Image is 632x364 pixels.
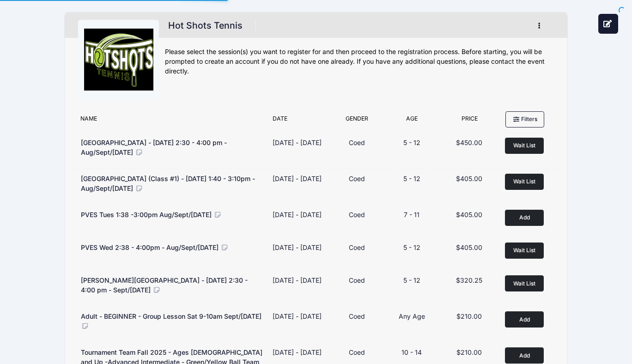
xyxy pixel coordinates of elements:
[505,138,544,154] button: Wait List
[165,47,554,76] div: Please select the session(s) you want to register for and then proceed to the registration proces...
[456,348,482,356] span: $210.00
[76,115,268,127] div: Name
[403,276,420,284] span: 5 - 12
[349,276,365,284] span: Coed
[349,175,365,182] span: Coed
[456,139,482,146] span: $450.00
[273,347,322,357] div: [DATE] - [DATE]
[403,139,420,146] span: 5 - 12
[273,174,322,183] div: [DATE] - [DATE]
[513,178,535,185] span: Wait List
[349,312,365,320] span: Coed
[273,275,322,285] div: [DATE] - [DATE]
[505,174,544,190] button: Wait List
[513,142,535,149] span: Wait List
[505,111,544,127] button: Filters
[456,211,482,218] span: $405.00
[84,26,153,95] img: logo
[349,211,365,218] span: Coed
[505,311,544,328] button: Add
[349,243,365,251] span: Coed
[349,139,365,146] span: Coed
[404,211,419,218] span: 7 - 11
[441,115,498,127] div: Price
[273,138,322,147] div: [DATE] - [DATE]
[456,175,482,182] span: $405.00
[273,210,322,219] div: [DATE] - [DATE]
[383,115,441,127] div: Age
[513,247,535,254] span: Wait List
[81,139,227,156] span: [GEOGRAPHIC_DATA] - [DATE] 2:30 - 4:00 pm - Aug/Sept/[DATE]
[403,175,420,182] span: 5 - 12
[81,175,255,192] span: [GEOGRAPHIC_DATA] (Class #1) - [DATE] 1:40 - 3:10pm - Aug/Sept/[DATE]
[456,243,482,251] span: $405.00
[456,276,482,284] span: $320.25
[81,312,261,320] span: Adult - BEGINNER - Group Lesson Sat 9-10am Sept/[DATE]
[513,280,535,287] span: Wait List
[273,243,322,252] div: [DATE] - [DATE]
[401,348,422,356] span: 10 - 14
[399,312,425,320] span: Any Age
[505,275,544,291] button: Wait List
[505,243,544,259] button: Wait List
[349,348,365,356] span: Coed
[273,311,322,321] div: [DATE] - [DATE]
[81,211,212,218] span: PVES Tues 1:38 -3:00pm Aug/Sept/[DATE]
[505,210,544,226] button: Add
[403,243,420,251] span: 5 - 12
[81,276,248,294] span: [PERSON_NAME][GEOGRAPHIC_DATA] - [DATE] 2:30 - 4:00 pm - Sept/[DATE]
[330,115,383,127] div: Gender
[165,18,245,34] h1: Hot Shots Tennis
[268,115,330,127] div: Date
[505,347,544,364] button: Add
[81,243,219,251] span: PVES Wed 2:38 - 4:00pm - Aug/Sept/[DATE]
[456,312,482,320] span: $210.00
